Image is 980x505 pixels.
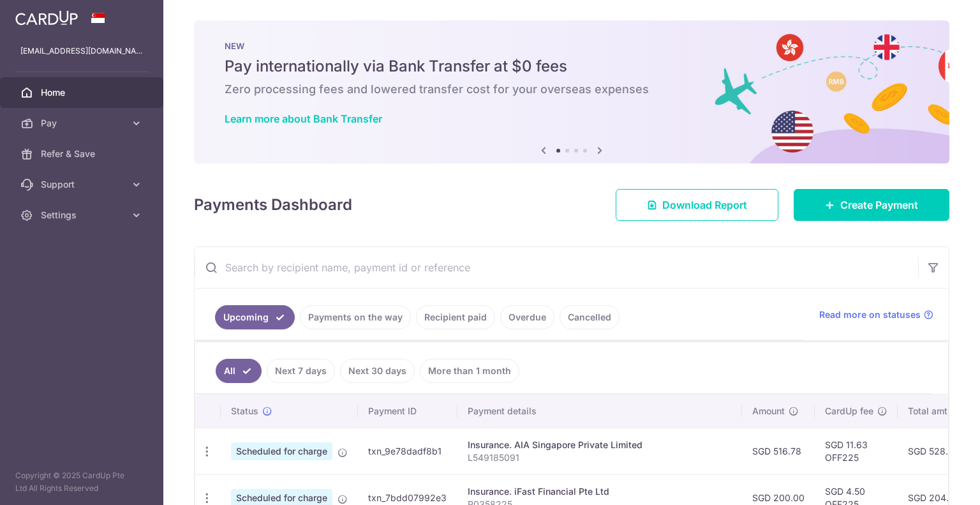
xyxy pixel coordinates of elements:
a: Learn more about Bank Transfer [225,112,382,125]
a: Overdue [500,305,554,329]
th: Payment details [457,395,742,428]
a: More than 1 month [420,359,519,383]
p: NEW [225,41,919,51]
h4: Payments Dashboard [194,193,352,216]
h5: Pay internationally via Bank Transfer at $0 fees [225,56,919,77]
input: Search by recipient name, payment id or reference [195,247,918,288]
a: All [216,359,262,383]
span: Create Payment [840,197,918,213]
a: Payments on the way [300,305,411,329]
span: CardUp fee [825,405,873,418]
a: Next 7 days [267,359,335,383]
a: Recipient paid [416,305,495,329]
div: Insurance. iFast Financial Pte Ltd [468,485,732,498]
span: Scheduled for charge [231,442,332,460]
div: Insurance. AIA Singapore Private Limited [468,439,732,451]
p: [EMAIL_ADDRESS][DOMAIN_NAME] [20,45,143,57]
img: Bank transfer banner [194,20,949,163]
td: SGD 528.41 [898,428,974,474]
span: Read more on statuses [819,308,921,321]
a: Download Report [616,189,778,221]
span: Download Report [662,197,747,213]
span: Support [41,178,125,191]
span: Total amt. [908,405,950,418]
img: CardUp [15,10,78,26]
span: Refer & Save [41,147,125,160]
td: SGD 516.78 [742,428,815,474]
h6: Zero processing fees and lowered transfer cost for your overseas expenses [225,82,919,97]
span: Settings [41,209,125,222]
a: Cancelled [560,305,620,329]
td: SGD 11.63 OFF225 [815,428,898,474]
a: Read more on statuses [819,308,933,321]
span: Home [41,86,125,99]
span: Amount [752,405,785,418]
a: Upcoming [215,305,295,329]
a: Next 30 days [340,359,415,383]
span: Pay [41,117,125,130]
p: L549185091 [468,451,732,464]
span: Status [231,405,258,418]
a: Create Payment [794,189,949,221]
td: txn_9e78dadf8b1 [358,428,457,474]
th: Payment ID [358,395,457,428]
